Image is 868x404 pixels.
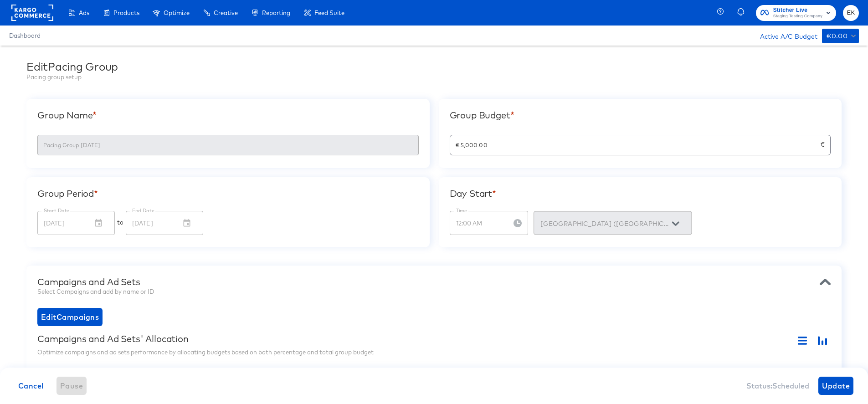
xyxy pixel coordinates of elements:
[113,9,139,16] span: Products
[450,110,831,121] div: Group Budget
[37,348,831,357] div: Optimize campaigns and ad sets performance by allocating budgets based on both percentage and tot...
[750,29,817,42] div: Active A/C Budget
[15,377,47,395] button: Cancel
[117,211,123,234] div: to
[450,135,831,155] div: €
[37,276,831,287] div: Campaigns and Ad Sets
[822,29,859,43] button: €0.00
[847,8,855,18] span: EK
[18,379,44,392] span: Cancel
[9,32,41,39] a: Dashboard
[773,13,822,20] span: Staging Testing Company
[26,73,842,82] div: Pacing group setup
[822,379,850,392] span: Update
[164,9,190,16] span: Optimize
[37,308,103,326] button: EditCampaigns
[79,9,89,16] span: Ads
[314,9,344,16] span: Feed Suite
[262,9,290,16] span: Reporting
[37,110,419,121] div: Group Name
[26,60,842,73] div: Edit Pacing Group
[818,377,853,395] button: Update
[756,5,836,21] button: Stitcher LiveStaging Testing Company
[37,287,831,296] div: Select Campaigns and add by name or ID
[450,132,821,151] input: Enter Group Budget
[450,188,831,199] div: Day Start
[214,9,238,16] span: Creative
[746,381,809,390] div: Status: Scheduled
[827,31,847,42] div: €0.00
[773,5,822,15] span: Stitcher Live
[41,311,99,323] span: Edit Campaigns
[843,5,859,21] button: EK
[37,188,419,199] div: Group Period
[37,333,189,348] div: Campaigns and Ad Sets' Allocation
